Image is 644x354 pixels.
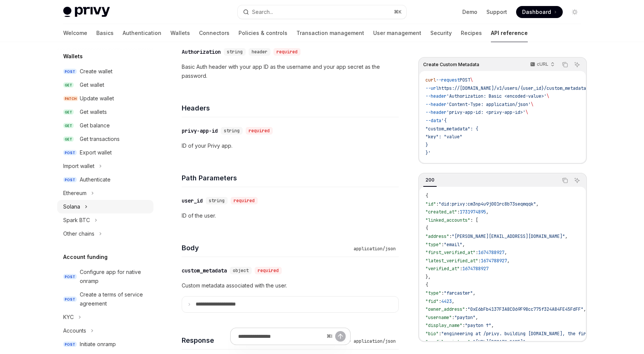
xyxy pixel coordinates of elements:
p: cURL [537,61,548,67]
a: User management [373,24,421,42]
span: , [486,209,489,215]
button: Send message [335,331,346,342]
button: Toggle Accounts section [57,324,153,337]
h4: Headers [182,103,399,113]
span: "payton ↑" [465,322,491,328]
span: { [425,193,428,199]
span: POST [460,77,470,83]
span: { [425,282,428,288]
span: : [470,339,473,345]
span: , [507,258,510,264]
div: privy-app-id [182,127,218,135]
span: "display_name" [425,322,462,328]
span: : [ [470,217,478,223]
span: object [233,268,249,274]
span: "bio" [425,331,439,337]
div: Create wallet [80,67,112,76]
span: : [439,298,441,304]
a: POSTConfigure app for native onramp [57,265,153,288]
input: Ask a question... [238,328,324,345]
button: Ask AI [572,175,582,185]
span: --request [436,77,460,83]
button: Toggle Ethereum section [57,186,153,200]
span: 1674788927 [481,258,507,264]
button: Open search [238,5,406,19]
span: 'privy-app-id: <privy-app-id>' [447,109,526,115]
span: , [475,315,478,321]
span: : [460,266,462,272]
div: Configure app for native onramp [80,268,149,286]
span: , [583,306,586,312]
a: POSTCreate a terms of service agreement [57,288,153,310]
span: Create Custom Metadata [423,62,479,68]
a: Wallets [170,24,190,42]
span: header [252,49,267,55]
span: : [436,201,439,207]
span: ⌘ K [394,9,402,15]
div: required [273,48,301,56]
span: "created_at" [425,209,457,215]
span: \ [470,77,473,83]
a: Welcome [63,24,87,42]
button: Copy the contents from the code block [560,60,570,70]
div: Get transactions [80,135,120,144]
span: GET [63,123,74,129]
span: "id" [425,201,436,207]
span: Dashboard [522,8,551,16]
div: custom_metadata [182,267,227,274]
span: POST [63,342,77,347]
a: Authentication [123,24,161,42]
span: "verified_at" [425,266,460,272]
span: : [457,209,460,215]
span: https://[DOMAIN_NAME]/v1/users/{user_id}/custom_metadata [439,85,586,91]
span: "fid" [425,298,439,304]
div: 200 [423,175,437,185]
a: GETGet wallet [57,78,153,92]
div: Other chains [63,229,94,238]
div: application/json [351,245,399,253]
span: : [465,306,468,312]
span: "latest_verified_at" [425,258,478,264]
span: "[URL][DOMAIN_NAME]" [473,339,526,345]
span: PATCH [63,96,78,101]
h4: Path Parameters [182,173,399,183]
span: 1674788927 [478,250,504,256]
span: "0xE6bFb4137F3A8C069F98cc775f324A84FE45FdFF" [468,306,583,312]
span: : [462,322,465,328]
span: "linked_accounts" [425,217,470,223]
span: , [491,322,494,328]
span: string [224,128,240,134]
button: Toggle Solana section [57,200,153,213]
a: Recipes [461,24,482,42]
a: Connectors [199,24,229,42]
span: POST [63,69,77,74]
span: "type" [425,290,441,296]
div: required [246,127,273,135]
a: Policies & controls [238,24,287,42]
span: --header [425,109,447,115]
a: Dashboard [516,6,563,18]
button: Toggle dark mode [569,6,581,18]
div: required [255,267,282,274]
div: required [231,197,258,204]
span: }' [425,150,431,156]
span: "profile_picture" [425,339,470,345]
span: \ [531,101,533,107]
span: : [478,258,481,264]
div: Accounts [63,326,86,335]
a: Demo [462,8,477,16]
span: POST [63,297,77,302]
p: Custom metadata associated with the user. [182,281,399,290]
a: PATCHUpdate wallet [57,92,153,105]
span: : [475,250,478,256]
span: curl [425,77,436,83]
span: "type" [425,242,441,248]
span: 'Authorization: Basic <encoded-value>' [447,93,547,99]
h5: Account funding [63,253,108,262]
button: Toggle Import wallet section [57,159,153,173]
div: Export wallet [80,148,112,157]
p: ID of the user. [182,211,399,220]
div: Search... [252,8,273,17]
a: Transaction management [296,24,364,42]
span: 1731974895 [460,209,486,215]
